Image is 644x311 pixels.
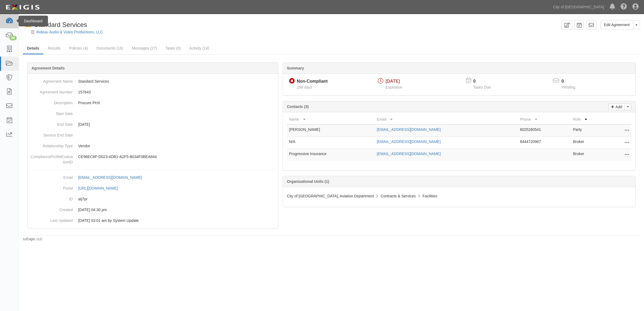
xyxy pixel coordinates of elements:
a: Rideau Audio & Video Productions, LLC [36,30,103,34]
span: Facilities [423,194,437,198]
dt: Portal [30,183,73,191]
td: Broker [571,149,610,161]
dt: Description [30,97,73,106]
b: Agreement Details [32,66,65,70]
p: Add [614,104,622,110]
td: 6025260541 [518,124,571,137]
b: Summary [287,66,304,70]
span: Standard Services [34,21,87,28]
dt: Relationship Type [30,141,73,149]
th: Phone [518,114,571,124]
div: Non-Compliant [297,78,328,85]
b: Organizational Units (1) [287,179,329,184]
dd: atj7pr [30,194,276,204]
a: [EMAIL_ADDRESS][DOMAIN_NAME] [78,175,148,180]
p: 0 [562,78,582,85]
dd: Standard Services [30,76,276,87]
dd: [DATE] [30,119,276,130]
p: CE96EC6F-D023-4DB1-A2F5-B034F0BEA844 [78,154,276,159]
i: In Default since 07/17/2025 [25,22,32,27]
a: Policies (4) [65,43,92,54]
dt: Created [30,204,73,212]
dt: ComplianceProfileEvaluationID [30,151,73,165]
dd: [DATE] 03:01 am by System Update [30,215,276,226]
dt: ID [30,194,73,202]
dt: Service End Date [30,130,73,138]
span: Expiration [386,85,402,89]
dt: Agreement Number [30,87,73,95]
td: 8444720967 [518,137,571,149]
span: Since 11/16/2024 [297,85,312,89]
i: Help Center - Complianz [621,4,627,10]
span: Contracts & Services [380,194,416,198]
a: [EMAIL_ADDRESS][DOMAIN_NAME] [377,139,441,144]
div: 68 [9,36,17,40]
span: Tasks Due [473,85,491,89]
span: City of [GEOGRAPHIC_DATA], Aviation Department [287,194,374,198]
dt: Start Date [30,108,73,116]
a: Add [609,103,625,110]
dt: Email [30,172,73,180]
th: Role [571,114,610,124]
a: Tasks (0) [161,43,185,54]
a: [URL][DOMAIN_NAME] [78,186,124,190]
img: logo-5460c22ac91f19d4615b14bd174203de0afe785f0fc80cf4dbbc73dc1793850b.png [4,2,41,12]
div: [EMAIL_ADDRESS][DOMAIN_NAME] [78,175,142,180]
p: 0 [473,78,497,85]
td: [PERSON_NAME] [287,124,375,137]
a: Details [23,43,43,54]
td: Party [571,124,610,137]
span: Pending [562,85,575,89]
a: [EMAIL_ADDRESS][DOMAIN_NAME] [377,152,441,156]
i: Non-Compliant [289,78,295,84]
a: Messages (27) [128,43,161,54]
a: Activity (14) [185,43,213,54]
td: N/A [287,137,375,149]
th: Name [287,114,375,124]
small: by [23,237,43,242]
td: Broker [571,137,610,149]
a: Documents (16) [92,43,127,54]
a: Edit Agreement [600,20,633,29]
div: Dashboard [19,16,48,26]
span: [DATE] [386,79,400,83]
b: Contacts (3) [287,104,309,109]
dt: Last Updated [30,215,73,223]
div: Standard Services [23,20,87,29]
a: Results [44,43,65,54]
dd: Vendor [30,141,276,151]
dd: [DATE] 04:30 pm [30,204,276,215]
th: Email [375,114,518,124]
p: Procure PHX [78,100,276,106]
a: City of [GEOGRAPHIC_DATA] [550,2,607,12]
dd: 157643 [30,87,276,97]
dt: End Date [30,119,73,127]
a: [EMAIL_ADDRESS][DOMAIN_NAME] [377,127,441,132]
dt: Agreement Name [30,76,73,84]
td: Progressive Insurance [287,149,375,161]
a: Exigis, LLC [26,237,43,241]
